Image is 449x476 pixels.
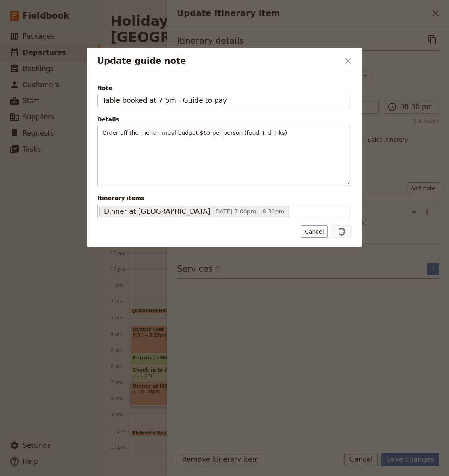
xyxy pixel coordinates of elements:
div: Details [97,115,350,123]
button: Cancel [301,225,327,238]
span: Note [97,84,350,92]
span: Order off the menu - meal budget $65 per person (food + drinks) [102,129,287,136]
span: Itinerary items [97,194,350,202]
button: Close dialog [341,54,355,68]
h2: Update guide note [97,55,340,67]
span: [DATE] 7:00pm – 8:30pm [213,208,284,215]
input: Note [97,94,350,107]
span: Dinner at [GEOGRAPHIC_DATA] [104,207,210,216]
